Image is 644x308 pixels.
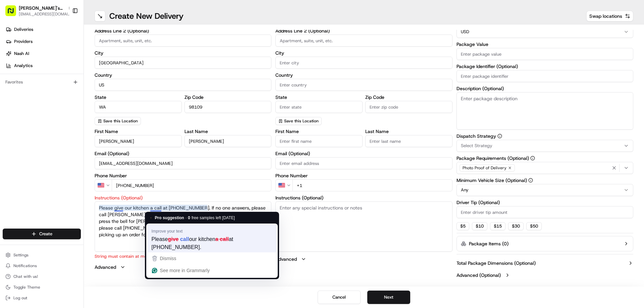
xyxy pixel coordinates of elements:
[3,48,84,59] a: Nash AI
[508,222,524,230] button: $30
[7,150,12,156] div: 📗
[3,283,81,292] button: Toggle Theme
[275,256,452,262] button: Advanced
[21,122,54,127] span: [PERSON_NAME]
[109,11,183,21] h1: Create New Delivery
[30,71,92,76] div: We're available if you need us!
[95,195,271,200] label: Instructions (Optional)
[275,135,363,147] input: Enter first name
[586,11,633,21] button: Swap locations
[95,73,271,77] label: Country
[284,118,319,124] span: Save this Location
[275,157,452,169] input: Enter email address
[3,293,81,303] button: Log out
[7,98,17,108] img: Operations Team
[59,122,71,127] span: 7 ago
[3,261,81,270] button: Notifications
[60,104,74,109] span: 12 ago
[457,260,536,266] label: Total Package Dimensions (Optional)
[95,57,271,69] input: Enter city
[103,118,138,124] span: Save this Location
[457,236,633,251] button: Package Items (0)
[275,95,363,100] label: State
[457,272,633,279] button: Advanced (Optional)
[7,87,43,93] div: Past conversations
[3,3,69,19] button: [PERSON_NAME]'s Fast Food - [GEOGRAPHIC_DATA][EMAIL_ADDRESS][DOMAIN_NAME]
[95,253,271,259] p: String must contain at most 280 character(s)
[56,122,58,127] span: •
[490,222,505,230] button: $15
[3,60,84,71] a: Analytics
[275,101,363,113] input: Enter state
[3,36,84,47] a: Providers
[530,156,535,161] button: Package Requirements (Optional)
[292,179,452,191] input: Enter phone number
[56,104,59,109] span: •
[39,231,52,237] span: Create
[13,263,37,268] span: Notifications
[95,201,271,252] textarea: To enrich screen reader interactions, please activate Accessibility in Grammarly extension settings
[275,73,452,77] label: Country
[95,173,271,178] label: Phone Number
[461,143,492,149] span: Select Strategy
[463,165,506,171] span: Photo Proof of Delivery
[457,162,633,174] button: Photo Proof of Delivery
[275,151,452,156] label: Email (Optional)
[275,28,452,33] label: Address Line 2 (Optional)
[19,11,72,17] button: [EMAIL_ADDRESS][DOMAIN_NAME]
[7,64,19,76] img: 1736555255976-a54dd68f-1ca7-489b-9aae-adbdc363a1c4
[95,101,182,113] input: Enter state
[95,117,141,125] button: Save this Location
[275,173,452,178] label: Phone Number
[54,147,110,159] a: 💻API Documentation
[184,101,272,113] input: Enter zip code
[457,86,633,91] label: Description (Optional)
[526,222,542,230] button: $50
[4,147,54,159] a: 📗Knowledge Base
[318,291,361,304] button: Cancel
[19,5,65,11] button: [PERSON_NAME]'s Fast Food - [GEOGRAPHIC_DATA]
[184,129,272,134] label: Last Name
[95,35,271,47] input: Apartment, suite, unit, etc.
[184,95,272,100] label: Zip Code
[95,79,271,91] input: Enter country
[13,274,38,279] span: Chat with us!
[3,229,81,239] button: Create
[95,129,182,134] label: First Name
[95,264,271,270] button: Advanced
[21,104,55,109] span: Operations Team
[457,200,633,205] label: Driver Tip (Optional)
[14,63,33,69] span: Analytics
[13,150,51,157] span: Knowledge Base
[275,79,452,91] input: Enter country
[472,222,487,230] button: $10
[457,64,633,69] label: Package Identifier (Optional)
[589,13,622,19] span: Swap locations
[13,252,29,258] span: Settings
[114,66,122,74] button: Start new chat
[14,39,33,45] span: Providers
[7,7,20,20] img: Nash
[13,122,19,128] img: 1736555255976-a54dd68f-1ca7-489b-9aae-adbdc363a1c4
[95,28,271,33] label: Address Line 2 (Optional)
[13,295,27,301] span: Log out
[3,250,81,260] button: Settings
[275,35,452,47] input: Apartment, suite, unit, etc.
[104,86,122,94] button: See all
[30,64,110,71] div: Start new chat
[457,140,633,152] button: Select Strategy
[95,264,116,270] label: Advanced
[112,179,271,191] input: Enter phone number
[63,150,108,157] span: API Documentation
[275,256,297,262] label: Advanced
[275,57,452,69] input: Enter city
[457,222,469,230] button: $5
[457,48,633,60] input: Enter package value
[184,135,272,147] input: Enter last name
[14,51,29,57] span: Nash AI
[67,166,81,171] span: Pylon
[457,156,633,161] label: Package Requirements (Optional)
[497,134,502,138] button: Dispatch Strategy
[365,135,452,147] input: Enter last name
[457,134,633,138] label: Dispatch Strategy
